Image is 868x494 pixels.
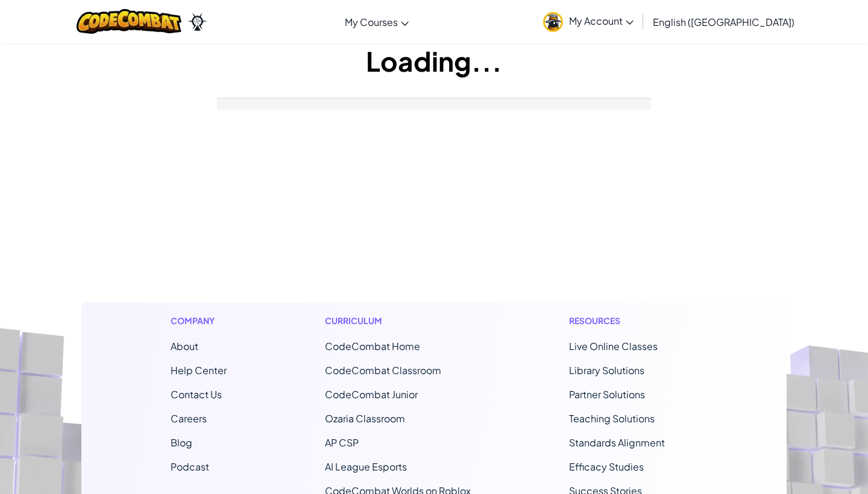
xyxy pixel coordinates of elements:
[569,412,655,425] a: Teaching Solutions
[647,5,800,38] a: English ([GEOGRAPHIC_DATA])
[569,460,644,473] a: Efficacy Studies
[171,436,192,449] a: Blog
[339,5,415,38] a: My Courses
[569,388,645,401] a: Partner Solutions
[569,14,634,27] span: My Account
[171,314,227,327] h1: Company
[325,314,471,327] h1: Curriculum
[325,364,441,377] a: CodeCombat Classroom
[171,340,198,352] a: About
[569,364,644,377] a: Library Solutions
[77,9,182,34] img: CodeCombat logo
[653,16,794,28] span: English ([GEOGRAPHIC_DATA])
[325,460,407,473] a: AI League Esports
[345,16,398,28] span: My Courses
[171,460,209,473] a: Podcast
[171,412,207,425] a: Careers
[325,412,405,425] a: Ozaria Classroom
[569,340,658,352] a: Live Online Classes
[171,388,222,401] span: Contact Us
[537,2,640,40] a: My Account
[569,436,665,449] a: Standards Alignment
[171,364,227,377] a: Help Center
[569,314,697,327] h1: Resources
[325,436,359,449] a: AP CSP
[325,340,420,352] span: CodeCombat Home
[325,388,418,401] a: CodeCombat Junior
[187,13,207,31] img: Ozaria
[543,12,563,32] img: avatar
